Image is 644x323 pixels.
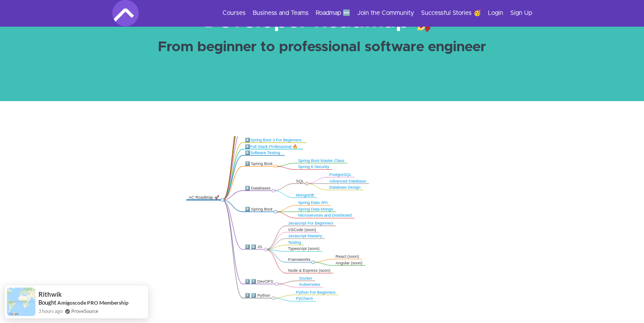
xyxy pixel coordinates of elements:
[250,138,302,142] a: Spring Boot 3 For Beginners
[288,240,301,245] a: Testing
[298,200,328,205] a: Spring Data JPA
[288,234,322,238] a: Javascript Mastery
[158,40,486,54] strong: From beginner to professional software engineer
[298,165,329,169] a: Spring 6 Security
[298,158,345,163] a: Spring Boot Master Class
[245,161,273,166] div: 7️⃣ Spring Boot
[329,185,361,190] a: Database Design
[510,9,532,18] a: Sign Up
[288,227,317,232] div: VSCode (soon)
[357,9,414,18] a: Join the Community
[245,293,272,298] div: 1️⃣ 2️⃣ Python
[288,221,333,225] a: Javascript For Beginners
[38,299,56,306] span: Bought
[7,288,35,316] img: provesource social proof notification image
[245,207,273,212] div: 9️⃣ Spring Boot
[299,276,312,280] a: Docker
[299,282,320,287] a: Kubernetes
[288,257,311,262] div: Frameworks
[245,150,282,155] div: 6️⃣
[335,254,359,259] div: React (soon)
[298,213,352,218] a: Microservices and Distributed
[245,186,272,191] div: 8️⃣ Databases
[329,179,366,183] a: Advanced Database
[296,179,305,184] div: SQL
[296,193,314,197] a: MongoDB
[288,268,331,273] div: Node & Express (soon)
[335,260,362,266] div: Angular (soon)
[253,9,309,18] a: Business and Teams
[223,9,246,18] a: Courses
[38,291,62,298] span: Rithwik
[488,9,503,18] a: Login
[296,290,335,295] a: Python For Beginners
[245,244,264,249] div: 1️⃣ 0️⃣ JS
[245,279,275,284] div: 1️⃣ 1️⃣ DevOPS
[245,137,303,143] div: 4️⃣
[71,308,98,314] a: ProveSource
[250,151,280,155] a: Software Testing
[250,144,298,148] a: Full Stack Professional 🔥
[38,307,63,315] span: 3 hours ago
[188,195,220,200] div: AC RoadMap 🚀
[57,299,129,306] a: Amigoscode PRO Membership
[245,144,300,149] div: 5️⃣
[421,9,481,18] a: Successful Stories 🥳
[329,172,352,177] a: PostgreSQL
[288,246,320,252] div: Typescript (soon)
[316,9,350,18] a: Roadmap 🆕
[298,207,334,211] a: Spring Data Mongo
[296,296,313,301] a: PyCharm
